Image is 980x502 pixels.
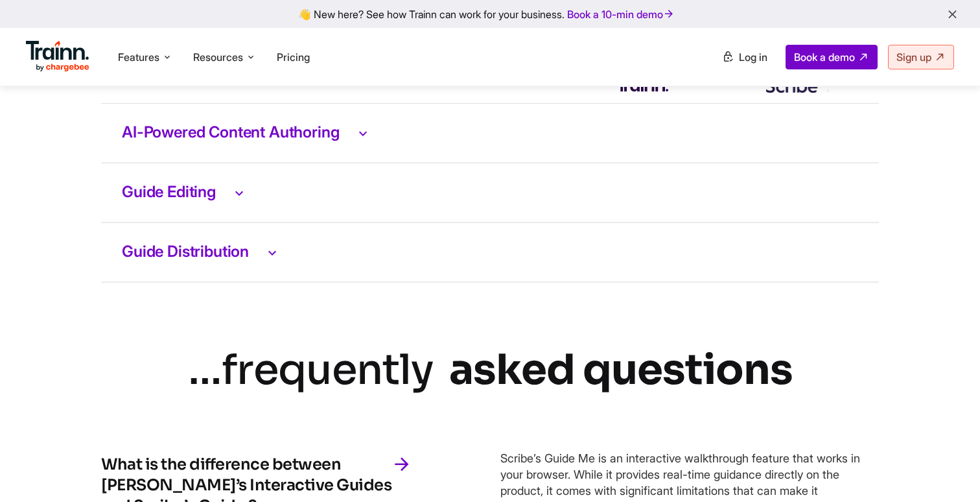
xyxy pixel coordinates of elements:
span: Book a demo [794,51,855,64]
div: … [188,341,793,400]
a: Pricing [277,51,310,64]
h3: AI-Powered Content Authoring [122,125,858,141]
i: frequently [222,344,434,396]
span: Resources [193,50,243,64]
a: Log in [714,45,775,69]
b: asked questions [449,344,793,396]
iframe: Chat Widget [915,440,980,502]
a: Sign up [888,45,954,69]
span: Sign up [896,51,931,64]
h3: Guide Distribution [122,244,858,261]
a: Book a demo [786,45,878,69]
img: Trainn Logo [26,41,89,72]
span: Log in [739,51,767,64]
span: Features [118,50,159,64]
div: 👋 New here? See how Trainn can work for your business. [8,8,972,20]
h3: Guide Editing [122,184,858,201]
a: Book a 10-min demo [565,5,677,23]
